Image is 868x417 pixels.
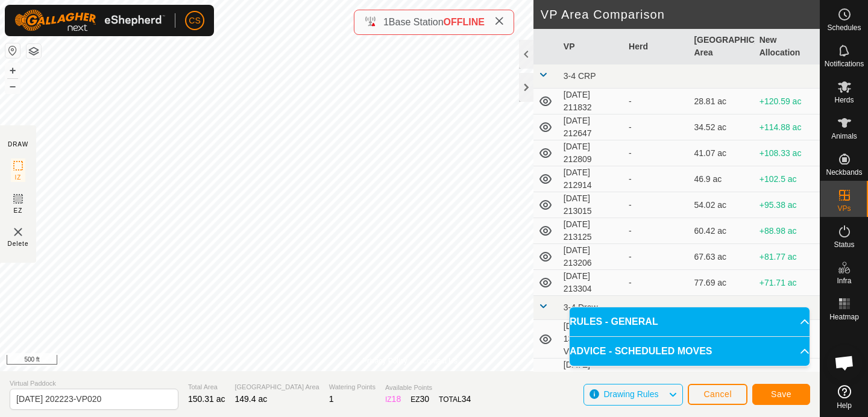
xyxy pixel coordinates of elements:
[420,394,430,404] span: 30
[629,173,684,186] div: -
[831,133,857,140] span: Animals
[188,382,225,392] span: Total Area
[825,60,864,67] span: Notifications
[689,218,754,244] td: 60.42 ac
[385,383,471,393] span: Available Points
[629,147,684,160] div: -
[826,345,863,381] div: Open chat
[703,389,732,399] span: Cancel
[771,389,791,399] span: Save
[629,199,684,212] div: -
[752,384,810,405] button: Save
[10,378,178,389] span: Virtual Paddock
[15,173,22,182] span: IZ
[624,29,689,64] th: Herd
[444,17,485,27] span: OFFLINE
[689,192,754,218] td: 54.02 ac
[559,270,624,296] td: [DATE] 213304
[820,380,868,414] a: Help
[689,29,754,64] th: [GEOGRAPHIC_DATA] Area
[439,393,471,406] div: TOTAL
[5,43,20,58] button: Reset Map
[5,63,20,78] button: +
[383,17,389,27] span: 1
[389,17,444,27] span: Base Station
[8,140,28,149] div: DRAW
[329,382,376,392] span: Watering Points
[235,382,319,392] span: [GEOGRAPHIC_DATA] Area
[689,140,754,166] td: 41.07 ac
[559,114,624,140] td: [DATE] 212647
[559,192,624,218] td: [DATE] 213015
[688,384,747,405] button: Cancel
[559,320,624,359] td: [DATE] 133614-VP001
[755,29,820,64] th: New Allocation
[329,394,334,404] span: 1
[755,270,820,296] td: +71.71 ac
[570,307,810,336] p-accordion-header: RULES - GENERAL
[559,244,624,270] td: [DATE] 213206
[837,277,851,284] span: Infra
[570,337,810,366] p-accordion-header: ADVICE - SCHEDULED MOVES
[834,241,854,248] span: Status
[834,96,854,104] span: Herds
[755,192,820,218] td: +95.38 ac
[755,166,820,192] td: +102.5 ac
[629,225,684,237] div: -
[559,218,624,244] td: [DATE] 213125
[755,114,820,140] td: +114.88 ac
[27,44,41,58] button: Map Layers
[564,303,598,312] span: 3-4 Draw
[755,140,820,166] td: +108.33 ac
[11,225,25,239] img: VP
[14,206,23,215] span: EZ
[689,89,754,114] td: 28.81 ac
[559,89,624,114] td: [DATE] 211832
[570,344,712,359] span: ADVICE - SCHEDULED MOVES
[188,394,225,404] span: 150.31 ac
[559,29,624,64] th: VP
[689,270,754,296] td: 77.69 ac
[570,315,658,329] span: RULES - GENERAL
[827,24,861,31] span: Schedules
[5,79,20,93] button: –
[755,218,820,244] td: +88.98 ac
[629,95,684,108] div: -
[422,356,458,366] a: Contact Us
[829,313,859,321] span: Heatmap
[629,121,684,134] div: -
[410,393,429,406] div: EZ
[392,394,401,404] span: 18
[559,140,624,166] td: [DATE] 212809
[629,251,684,263] div: -
[541,7,820,22] h2: VP Area Comparison
[689,166,754,192] td: 46.9 ac
[755,89,820,114] td: +120.59 ac
[629,371,684,384] div: -
[462,394,471,404] span: 34
[837,205,851,212] span: VPs
[189,14,200,27] span: CS
[629,277,684,289] div: -
[689,114,754,140] td: 34.52 ac
[826,169,862,176] span: Neckbands
[689,244,754,270] td: 67.63 ac
[564,71,596,81] span: 3-4 CRP
[362,356,407,366] a: Privacy Policy
[603,389,658,399] span: Drawing Rules
[8,239,29,248] span: Delete
[755,244,820,270] td: +81.77 ac
[385,393,401,406] div: IZ
[14,10,165,31] img: Gallagher Logo
[235,394,268,404] span: 149.4 ac
[837,402,852,409] span: Help
[559,166,624,192] td: [DATE] 212914
[559,359,624,397] td: [DATE] 133614-VP002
